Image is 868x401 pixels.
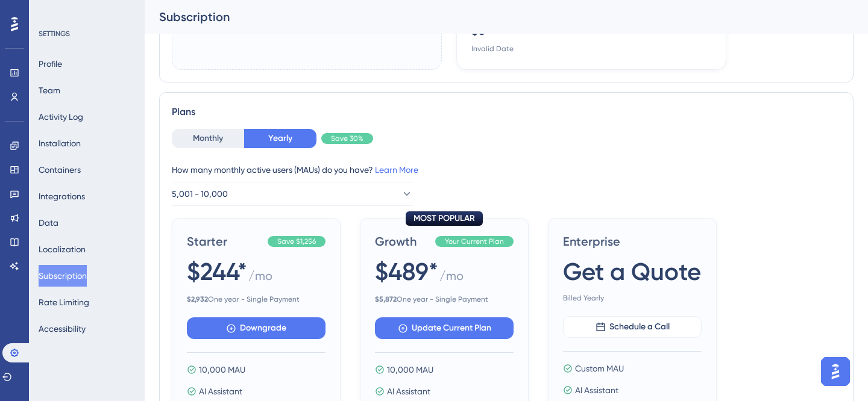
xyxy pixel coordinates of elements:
[375,294,514,304] span: One year - Single Payment
[375,233,430,250] span: Growth
[471,44,514,54] div: Invalid Date
[248,267,272,290] span: / mo
[172,187,228,201] span: 5,001 - 10,000
[39,238,86,260] button: Localization
[575,383,618,397] span: AI Assistant
[187,255,247,288] span: $244*
[563,255,701,288] span: Get a Quote
[39,132,81,154] button: Installation
[439,267,464,290] span: / mo
[187,233,263,250] span: Starter
[412,321,491,335] span: Update Current Plan
[406,211,483,226] div: MOST POPULAR
[277,237,316,246] span: Save $1,256
[387,384,430,399] span: AI Assistant
[199,384,242,399] span: AI Assistant
[187,317,325,339] button: Downgrade
[817,353,854,390] iframe: UserGuiding AI Assistant Launcher
[375,317,514,339] button: Update Current Plan
[375,255,438,288] span: $489*
[244,129,316,148] button: Yearly
[375,165,418,175] a: Learn More
[240,321,286,335] span: Downgrade
[172,129,244,148] button: Monthly
[187,295,208,303] b: $ 2,932
[387,362,433,377] span: 10,000 MAU
[39,106,83,128] button: Activity Log
[172,105,841,119] div: Plans
[172,182,413,206] button: 5,001 - 10,000
[39,212,58,234] button: Data
[563,316,702,338] button: Schedule a Call
[39,185,85,207] button: Integrations
[39,318,86,340] button: Accessibility
[172,163,841,177] div: How many monthly active users (MAUs) do you have?
[159,8,823,25] div: Subscription
[39,79,60,101] button: Team
[39,265,87,287] button: Subscription
[575,361,624,376] span: Custom MAU
[331,134,363,143] span: Save 30%
[39,159,81,181] button: Containers
[563,233,702,250] span: Enterprise
[199,362,245,377] span: 10,000 MAU
[375,295,397,303] b: $ 5,872
[609,320,670,334] span: Schedule a Call
[39,291,89,313] button: Rate Limiting
[563,293,702,303] span: Billed Yearly
[445,237,504,246] span: Your Current Plan
[187,294,325,304] span: One year - Single Payment
[39,53,62,75] button: Profile
[39,29,136,39] div: SETTINGS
